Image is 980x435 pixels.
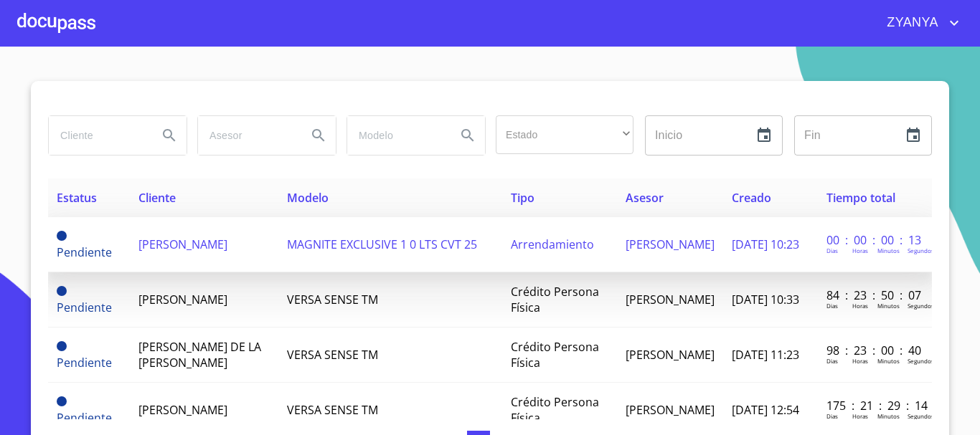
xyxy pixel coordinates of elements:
span: Arrendamiento [511,236,594,252]
span: VERSA SENSE TM [287,347,378,363]
span: Tipo [511,190,534,206]
p: Dias [826,357,838,365]
span: Cliente [138,190,176,206]
span: Crédito Persona Física [511,339,599,371]
span: [PERSON_NAME] [626,292,715,307]
span: [DATE] 10:33 [732,292,799,307]
span: [DATE] 12:54 [732,402,799,418]
span: Tiempo total [826,190,895,206]
span: Crédito Persona Física [511,394,599,426]
p: 98 : 23 : 00 : 40 [826,343,923,358]
p: Segundos [908,412,934,420]
p: Minutos [877,412,900,420]
p: Minutos [877,357,900,365]
span: Pendiente [57,286,67,296]
span: Pendiente [57,300,112,315]
span: [PERSON_NAME] [626,236,715,252]
p: Horas [852,357,868,365]
button: Search [301,118,336,153]
span: [DATE] 11:23 [732,347,799,363]
span: Pendiente [57,341,67,351]
button: Search [152,118,187,153]
span: [DATE] 10:23 [732,236,799,252]
p: Dias [826,302,838,310]
p: 175 : 21 : 29 : 14 [826,398,923,414]
span: VERSA SENSE TM [287,292,378,307]
span: Modelo [287,190,329,206]
span: [PERSON_NAME] [138,236,227,252]
span: [PERSON_NAME] [626,402,715,418]
span: [PERSON_NAME] [138,402,227,418]
p: Horas [852,412,868,420]
p: Minutos [877,302,900,310]
p: Horas [852,247,868,254]
span: MAGNITE EXCLUSIVE 1 0 LTS CVT 25 [287,236,477,252]
span: Creado [732,190,771,206]
p: 84 : 23 : 50 : 07 [826,287,923,303]
span: [PERSON_NAME] [138,292,227,307]
input: search [49,116,146,155]
span: VERSA SENSE TM [287,402,378,418]
span: Pendiente [57,355,112,371]
p: Segundos [908,357,934,365]
span: [PERSON_NAME] DE LA [PERSON_NAME] [138,339,261,371]
span: Crédito Persona Física [511,284,599,315]
span: Pendiente [57,231,67,241]
p: Segundos [908,247,934,254]
span: [PERSON_NAME] [626,347,715,363]
input: search [347,116,445,155]
p: Minutos [877,247,900,254]
p: Dias [826,412,838,420]
span: Pendiente [57,410,112,426]
span: Pendiente [57,244,112,260]
p: Segundos [908,302,934,310]
span: Estatus [57,190,97,206]
span: Asesor [626,190,664,206]
input: search [198,116,296,155]
span: ZYANYA [876,11,946,34]
span: Pendiente [57,396,67,406]
button: Search [451,118,485,153]
button: account of current user [876,11,963,34]
div: ​ [496,115,633,154]
p: 00 : 00 : 00 : 13 [826,232,923,248]
p: Dias [826,247,838,254]
p: Horas [852,302,868,310]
